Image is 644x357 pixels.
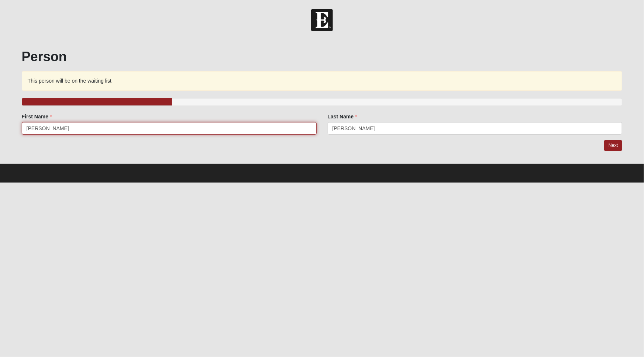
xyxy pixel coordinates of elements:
h1: Person [22,49,623,65]
img: Church of Eleven22 Logo [311,9,333,31]
label: Last Name [328,113,358,120]
a: Next [604,140,622,151]
label: First Name [22,113,52,120]
span: This person will be on the waiting list [28,78,111,84]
